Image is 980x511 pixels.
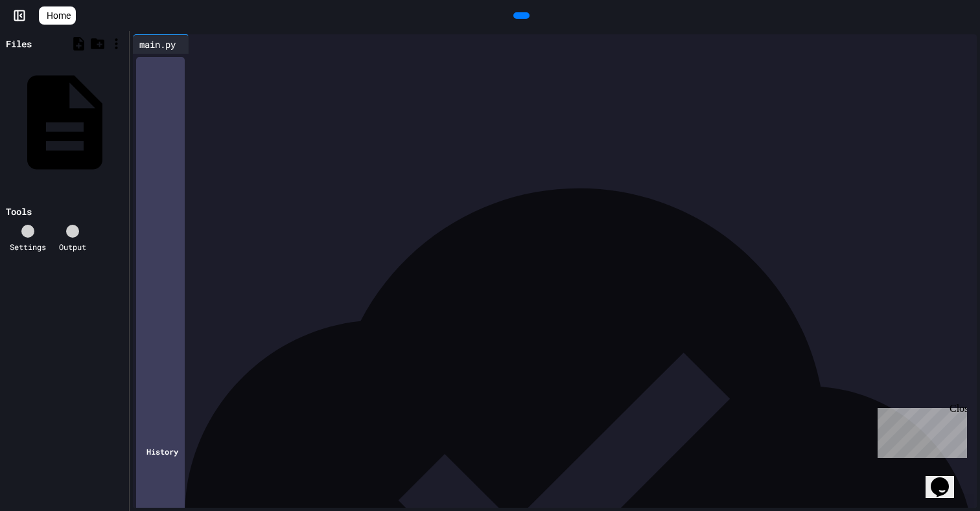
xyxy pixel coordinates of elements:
[133,34,189,54] div: main.py
[872,403,967,458] iframe: chat widget
[133,38,182,51] div: main.py
[6,37,32,51] div: Files
[39,6,76,25] a: Home
[47,9,71,22] span: Home
[59,241,86,253] div: Output
[10,241,46,253] div: Settings
[926,459,967,498] iframe: chat widget
[5,5,89,82] div: Chat with us now!Close
[6,205,32,218] div: Tools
